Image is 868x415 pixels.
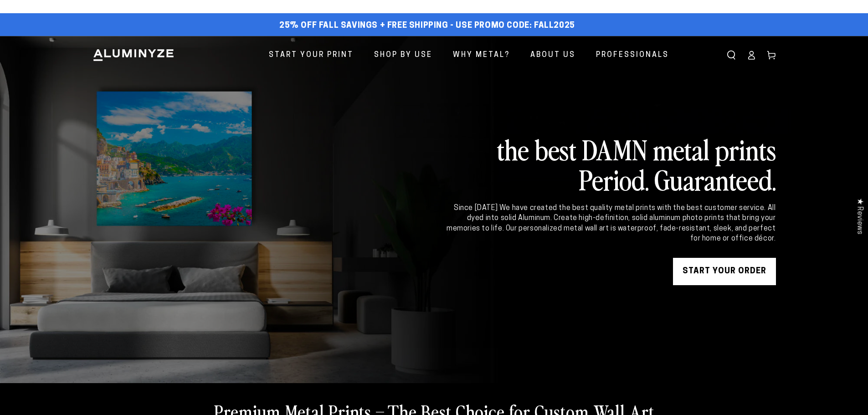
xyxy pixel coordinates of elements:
[851,191,868,241] div: Click to open Judge.me floating reviews tab
[367,43,439,67] a: Shop By Use
[673,258,776,285] a: START YOUR Order
[374,49,432,62] span: Shop By Use
[453,49,510,62] span: Why Metal?
[721,45,741,65] summary: Search our site
[445,134,776,194] h2: the best DAMN metal prints Period. Guaranteed.
[589,43,676,67] a: Professionals
[279,21,575,31] span: 25% off FALL Savings + Free Shipping - Use Promo Code: FALL2025
[446,43,517,67] a: Why Metal?
[445,203,776,244] div: Since [DATE] We have created the best quality metal prints with the best customer service. All dy...
[530,49,575,62] span: About Us
[524,43,582,67] a: About Us
[269,49,354,62] span: Start Your Print
[262,43,360,67] a: Start Your Print
[92,48,175,62] img: Aluminyze
[596,49,669,62] span: Professionals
